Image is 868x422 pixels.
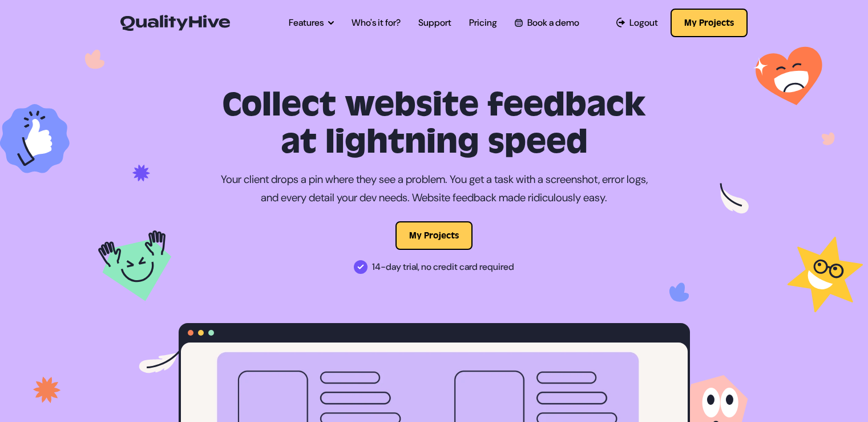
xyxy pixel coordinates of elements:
img: 14-day trial, no credit card required [354,260,368,274]
a: Pricing [469,16,497,30]
img: Book a QualityHive Demo [515,19,522,26]
h1: Collect website feedback at lightning speed [179,87,690,161]
img: QualityHive - Bug Tracking Tool [120,15,230,31]
a: Who's it for? [352,16,401,30]
a: Book a demo [515,16,579,30]
p: Your client drops a pin where they see a problem. You get a task with a screenshot, error logs, a... [220,170,648,208]
a: Logout [616,16,659,30]
span: 14-day trial, no credit card required [372,258,514,276]
button: My Projects [395,221,473,250]
span: Logout [629,16,658,30]
button: My Projects [671,9,748,37]
a: Features [289,16,334,30]
a: Support [418,16,451,30]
